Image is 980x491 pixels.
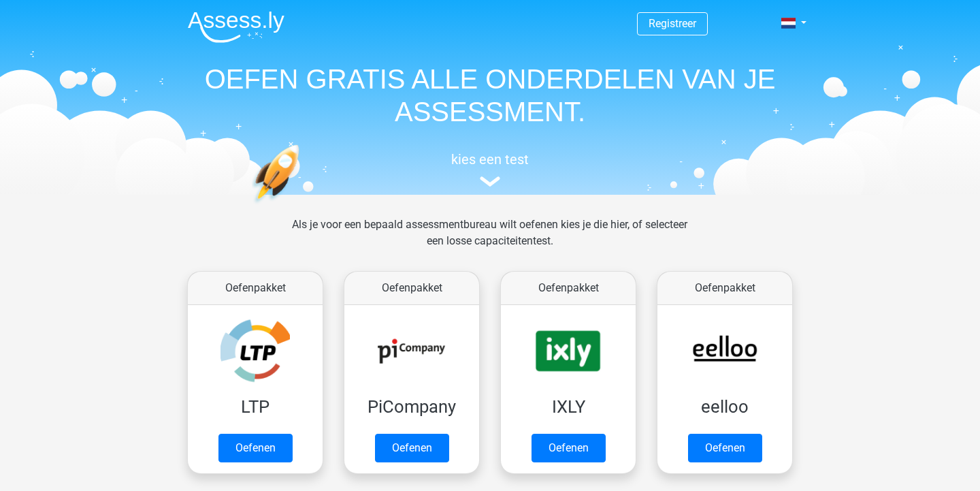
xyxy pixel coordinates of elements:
[177,63,803,128] h1: OEFEN GRATIS ALLE ONDERDELEN VAN JE ASSESSMENT.
[177,151,803,168] h5: kies een test
[218,434,293,462] a: Oefenen
[177,151,803,187] a: kies een test
[188,11,284,43] img: Assessly
[252,144,352,268] img: oefenen
[375,434,449,462] a: Oefenen
[688,434,762,462] a: Oefenen
[532,434,606,462] a: Oefenen
[480,176,500,187] img: assessment
[649,17,696,30] a: Registreer
[281,217,698,266] div: Als je voor een bepaald assessmentbureau wilt oefenen kies je die hier, of selecteer een losse ca...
